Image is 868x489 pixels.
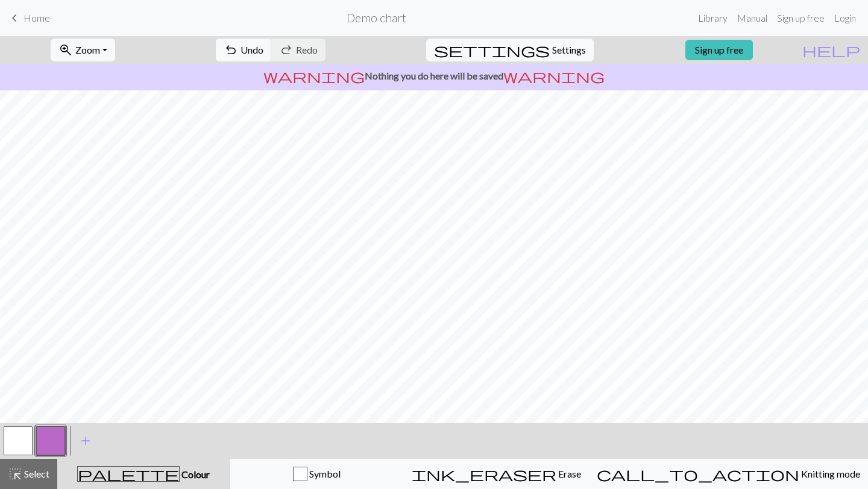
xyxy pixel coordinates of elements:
[732,6,772,30] a: Manual
[829,6,861,30] a: Login
[799,468,860,479] span: Knitting mode
[434,42,550,58] span: settings
[347,11,406,25] h2: Demo chart
[75,44,100,55] span: Zoom
[552,43,586,57] span: Settings
[180,469,210,480] span: Colour
[241,44,263,55] span: Undo
[556,468,581,479] span: Erase
[24,12,50,23] span: Home
[224,42,238,58] span: undo
[5,69,863,83] p: Nothing you do here will be saved
[404,459,589,489] button: Erase
[412,466,556,482] span: ink_eraser
[307,468,341,479] span: Symbol
[216,39,272,61] button: Undo
[589,459,868,489] button: Knitting mode
[230,459,404,489] button: Symbol
[78,432,93,449] span: add
[78,466,179,482] span: palette
[8,466,22,482] span: highlight_alt
[7,10,22,26] span: keyboard_arrow_left
[772,6,829,30] a: Sign up free
[57,459,230,489] button: Colour
[434,43,550,57] i: Settings
[7,8,50,28] a: Home
[263,67,365,84] span: warning
[503,67,605,84] span: warning
[802,42,860,58] span: help
[685,40,753,60] a: Sign up free
[597,466,799,482] span: call_to_action
[51,39,115,61] button: Zoom
[22,468,49,479] span: Select
[693,6,732,30] a: Library
[58,42,73,58] span: zoom_in
[426,39,594,61] button: SettingsSettings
